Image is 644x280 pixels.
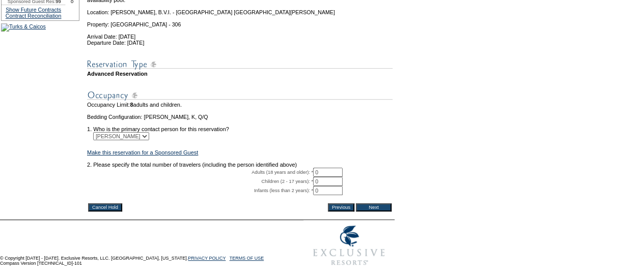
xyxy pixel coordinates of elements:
[87,89,393,102] img: subTtlOccupancy.gif
[87,27,393,40] td: Arrival Date: [DATE]
[1,23,46,32] img: Turks & Caicos
[188,256,226,261] a: PRIVACY POLICY
[87,177,313,186] td: Children (2 - 17 years): *
[87,186,313,195] td: Infants (less than 2 years): *
[87,40,393,46] td: Departure Date: [DATE]
[88,203,122,211] input: Cancel Hold
[303,220,395,271] img: Exclusive Resorts
[328,203,354,211] input: Previous
[87,149,198,155] a: Make this reservation for a Sponsored Guest
[87,58,393,71] img: subTtlResType.gif
[87,15,393,27] td: Property: [GEOGRAPHIC_DATA] - 306
[130,102,133,108] span: 8
[230,256,264,261] a: TERMS OF USE
[87,71,393,77] td: Advanced Reservation
[87,162,393,168] td: 2. Please specify the total number of travelers (including the person identified above)
[87,3,393,15] td: Location: [PERSON_NAME], B.V.I. - [GEOGRAPHIC_DATA] [GEOGRAPHIC_DATA][PERSON_NAME]
[87,114,393,120] td: Bedding Configuration: [PERSON_NAME], K, Q/Q
[87,102,393,108] td: Occupancy Limit: adults and children.
[6,13,62,19] a: Contract Reconciliation
[356,203,391,211] input: Next
[6,7,61,13] a: Show Future Contracts
[87,168,313,177] td: Adults (18 years and older): *
[87,120,393,132] td: 1. Who is the primary contact person for this reservation?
